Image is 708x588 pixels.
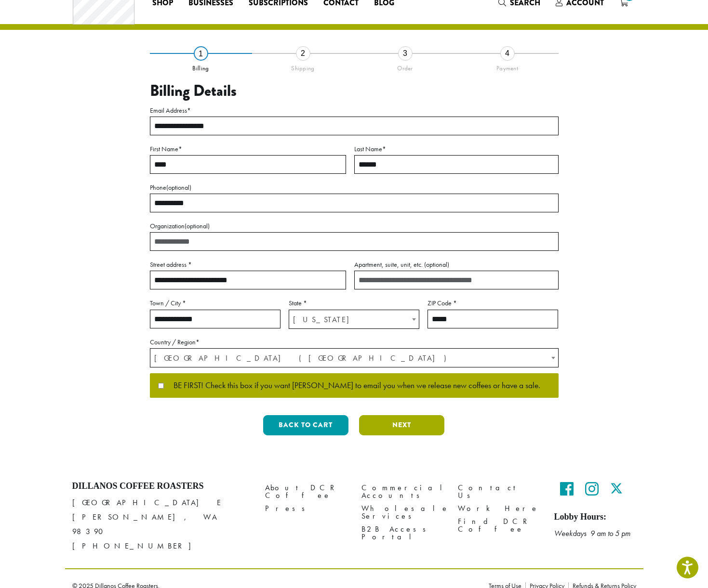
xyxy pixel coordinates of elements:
[72,496,251,553] p: [GEOGRAPHIC_DATA] E [PERSON_NAME], WA 98390 [PHONE_NUMBER]
[150,259,346,271] label: Street address
[296,46,310,61] div: 2
[361,502,443,523] a: Wholesale Services
[265,481,347,502] a: About DCR Coffee
[500,46,515,61] div: 4
[361,481,443,502] a: Commercial Accounts
[194,46,208,61] div: 1
[361,523,443,544] a: B2B Access Portal
[554,512,636,523] h5: Lobby Hours:
[150,61,252,72] div: Billing
[150,349,558,367] span: United States (US)
[263,415,348,435] button: Back to cart
[398,46,413,61] div: 3
[424,260,449,269] span: (optional)
[166,183,191,192] span: (optional)
[150,348,559,367] span: Country / Region
[458,515,540,536] a: Find DCR Coffee
[458,481,540,502] a: Contact Us
[289,297,419,309] label: State
[150,82,559,100] h3: Billing Details
[252,61,354,72] div: Shipping
[354,143,559,155] label: Last Name
[72,481,251,492] h4: Dillanos Coffee Roasters
[150,220,559,232] label: Organization
[150,105,559,117] label: Email Address
[289,310,419,329] span: State
[456,61,559,72] div: Payment
[354,259,559,271] label: Apartment, suite, unit, etc.
[185,222,210,230] span: (optional)
[354,61,456,72] div: Order
[150,297,281,309] label: Town / City
[458,502,540,515] a: Work Here
[150,143,346,155] label: First Name
[289,310,419,329] span: Washington
[164,381,540,390] span: BE FIRST! Check this box if you want [PERSON_NAME] to email you when we release new coffees or ha...
[554,528,630,538] em: Weekdays 9 am to 5 pm
[158,383,164,389] input: BE FIRST! Check this box if you want [PERSON_NAME] to email you when we release new coffees or ha...
[359,415,444,435] button: Next
[265,502,347,515] a: Press
[427,297,558,309] label: ZIP Code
